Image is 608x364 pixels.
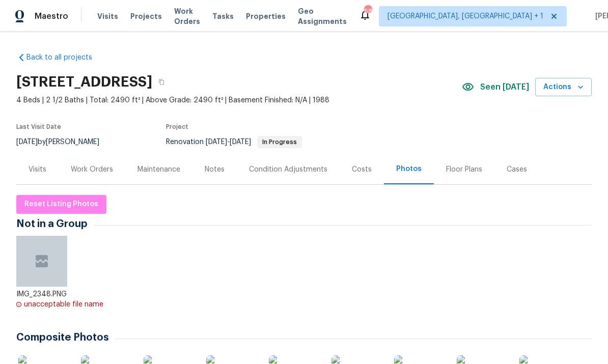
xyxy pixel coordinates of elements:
span: Visits [97,11,118,21]
span: 4 Beds | 2 1/2 Baths | Total: 2490 ft² | Above Grade: 2490 ft² | Basement Finished: N/A | 1988 [16,95,462,105]
div: IMG_2348.PNG [16,289,103,299]
button: Copy Address [152,73,171,91]
span: In Progress [258,139,301,145]
span: Properties [246,11,286,21]
span: [DATE] [230,138,251,146]
span: Actions [543,81,584,94]
span: Not in a Group [16,219,93,229]
span: Reset Listing Photos [24,198,98,211]
div: Condition Adjustments [249,164,327,175]
div: Notes [205,164,225,175]
span: [DATE] [206,138,227,146]
div: Maintenance [137,164,180,175]
span: Maestro [35,11,68,21]
div: unacceptable file name [24,299,103,310]
div: Photos [396,164,422,174]
button: Reset Listing Photos [16,195,106,214]
span: Renovation [166,138,302,146]
div: Visits [29,164,46,175]
span: Project [166,124,188,130]
span: Last Visit Date [16,124,61,130]
span: Geo Assignments [298,6,347,26]
div: Floor Plans [446,164,482,175]
div: Cases [507,164,527,175]
button: Actions [535,78,592,97]
h2: [STREET_ADDRESS] [16,77,152,87]
span: [DATE] [16,138,38,146]
span: Projects [130,11,162,21]
div: Work Orders [71,164,113,175]
span: Tasks [212,13,234,20]
a: Back to all projects [16,52,114,63]
div: Costs [352,164,372,175]
span: - [206,138,251,146]
div: by [PERSON_NAME] [16,136,112,148]
span: Seen [DATE] [480,82,529,92]
div: 68 [364,6,371,16]
span: Work Orders [174,6,200,26]
span: [GEOGRAPHIC_DATA], [GEOGRAPHIC_DATA] + 1 [388,11,543,21]
span: Composite Photos [16,332,114,343]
